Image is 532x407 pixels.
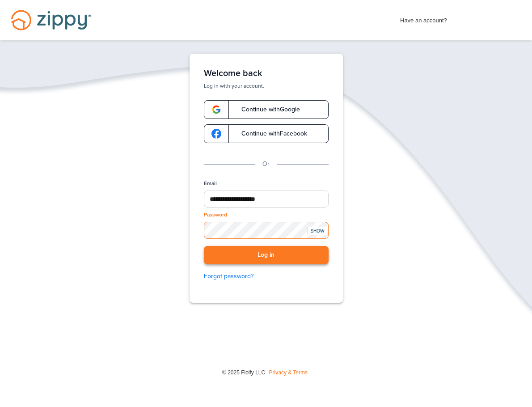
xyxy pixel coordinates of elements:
[204,68,329,79] h1: Welcome back
[204,222,329,239] input: Password
[204,180,217,187] label: Email
[204,82,329,89] p: Log in with your account.
[204,211,227,219] label: Password
[262,159,270,169] p: Or
[269,369,308,376] a: Privacy & Terms
[204,100,329,119] a: google-logoContinue withGoogle
[204,246,329,264] button: Log in
[211,105,221,114] img: google-logo
[222,369,265,376] span: © 2025 Floify LLC
[204,271,329,281] a: Forgot password?
[232,131,307,137] span: Continue with Facebook
[204,124,329,143] a: google-logoContinue withFacebook
[211,129,221,139] img: google-logo
[232,106,300,113] span: Continue with Google
[204,191,329,208] input: Email
[308,227,327,235] div: SHOW
[400,11,447,25] span: Have an account?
